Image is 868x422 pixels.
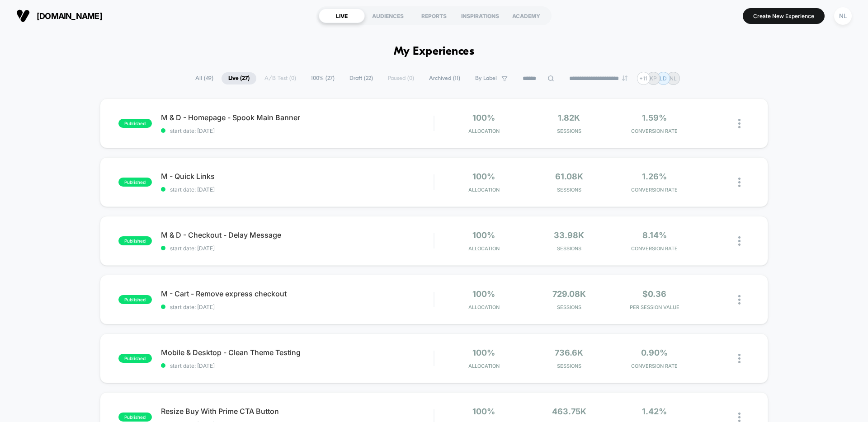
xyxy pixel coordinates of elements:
span: published [118,178,152,187]
span: Allocation [468,245,500,252]
span: 33.98k [554,230,584,240]
span: 1.42% [642,407,667,416]
span: Allocation [468,363,500,369]
span: Sessions [529,187,610,193]
span: Sessions [529,245,610,252]
span: M - Quick Links [161,172,434,181]
div: INSPIRATIONS [457,9,503,23]
span: Allocation [468,187,500,193]
span: published [118,354,152,363]
span: Sessions [529,363,610,369]
span: 1.82k [558,113,580,122]
button: Create New Experience [743,8,825,24]
span: CONVERSION RATE [614,128,695,134]
span: Sessions [529,128,610,134]
span: 100% [472,407,495,416]
span: Live ( 27 ) [222,72,256,84]
span: Archived ( 11 ) [422,72,467,84]
span: published [118,236,152,245]
div: LIVE [319,9,365,23]
span: Allocation [468,304,500,310]
span: Mobile & Desktop - Clean Theme Testing [161,348,434,357]
span: 1.59% [642,113,667,122]
span: $0.36 [642,289,666,299]
span: Allocation [468,128,500,134]
img: Visually logo [16,9,30,23]
span: 8.14% [642,230,667,240]
div: ACADEMY [503,9,549,23]
span: published [118,119,152,128]
span: 100% [472,230,495,240]
span: M - Cart - Remove express checkout [161,289,434,298]
h1: My Experiences [394,45,475,58]
span: 100% [472,113,495,122]
span: 736.6k [555,348,583,357]
img: close [738,236,741,246]
img: close [738,295,741,305]
span: 100% ( 27 ) [304,72,341,84]
span: published [118,295,152,304]
div: NL [834,7,852,25]
span: 729.08k [552,289,586,299]
span: CONVERSION RATE [614,245,695,252]
span: Resize Buy With Prime CTA Button [161,407,434,416]
span: CONVERSION RATE [614,363,695,369]
div: AUDIENCES [365,9,411,23]
span: 100% [472,172,495,181]
span: By Label [475,75,497,82]
button: NL [831,7,854,25]
span: 1.26% [642,172,667,181]
img: close [738,413,741,422]
p: NL [670,75,677,82]
span: 0.90% [641,348,668,357]
img: close [738,354,741,363]
span: 463.75k [552,407,586,416]
span: CONVERSION RATE [614,187,695,193]
span: M & D - Checkout - Delay Message [161,230,434,239]
span: start date: [DATE] [161,304,434,310]
img: close [738,178,741,187]
div: REPORTS [411,9,457,23]
span: 100% [472,348,495,357]
span: start date: [DATE] [161,362,434,369]
span: start date: [DATE] [161,127,434,134]
span: published [118,413,152,422]
span: 100% [472,289,495,299]
span: start date: [DATE] [161,186,434,193]
span: PER SESSION VALUE [614,304,695,310]
span: 61.08k [555,172,583,181]
p: LD [660,75,667,82]
div: + 11 [637,72,650,85]
span: Draft ( 22 ) [343,72,380,84]
span: Sessions [529,304,610,310]
img: close [738,119,741,128]
p: KP [650,75,657,82]
span: M & D - Homepage - Spook Main Banner [161,113,434,122]
button: [DOMAIN_NAME] [14,9,105,23]
span: [DOMAIN_NAME] [37,11,102,21]
img: end [622,75,627,81]
span: start date: [DATE] [161,245,434,252]
span: All ( 49 ) [189,72,220,84]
